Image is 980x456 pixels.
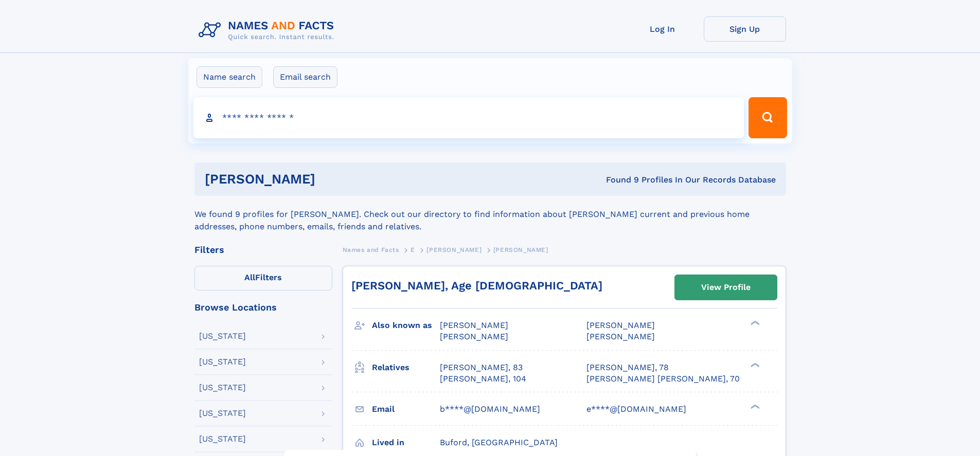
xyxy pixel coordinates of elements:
[675,275,777,300] a: View Profile
[748,320,760,326] div: ❯
[193,97,744,138] input: search input
[426,243,482,256] a: [PERSON_NAME]
[197,66,262,88] label: Name search
[199,409,246,417] div: [US_STATE]
[493,246,548,253] span: [PERSON_NAME]
[244,272,255,282] span: All
[372,317,440,334] h3: Also known as
[749,97,787,138] button: Search Button
[460,174,776,186] div: Found 9 Profiles In Our Records Database
[748,403,760,410] div: ❯
[372,434,440,451] h3: Lived in
[440,320,508,330] span: [PERSON_NAME]
[704,16,786,42] a: Sign Up
[621,16,704,42] a: Log In
[372,400,440,418] h3: Email
[194,196,786,233] div: We found 9 profiles for [PERSON_NAME]. Check out our directory to find information about [PERSON_...
[351,279,602,292] a: [PERSON_NAME], Age [DEMOGRAPHIC_DATA]
[586,320,655,330] span: [PERSON_NAME]
[194,266,332,290] label: Filters
[440,437,558,447] span: Buford, [GEOGRAPHIC_DATA]
[440,373,526,385] a: [PERSON_NAME], 104
[199,435,246,443] div: [US_STATE]
[411,243,415,256] a: E
[426,246,482,253] span: [PERSON_NAME]
[701,276,751,299] div: View Profile
[440,362,523,373] a: [PERSON_NAME], 83
[343,243,399,256] a: Names and Facts
[586,362,669,373] a: [PERSON_NAME], 78
[194,16,343,44] img: Logo Names and Facts
[372,359,440,376] h3: Relatives
[199,384,246,392] div: [US_STATE]
[194,245,332,254] div: Filters
[748,361,760,368] div: ❯
[586,373,740,385] a: [PERSON_NAME] [PERSON_NAME], 70
[411,246,415,253] span: E
[205,173,461,186] h1: [PERSON_NAME]
[199,358,246,366] div: [US_STATE]
[199,332,246,340] div: [US_STATE]
[273,66,337,88] label: Email search
[586,332,655,341] span: [PERSON_NAME]
[194,303,332,312] div: Browse Locations
[440,332,508,341] span: [PERSON_NAME]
